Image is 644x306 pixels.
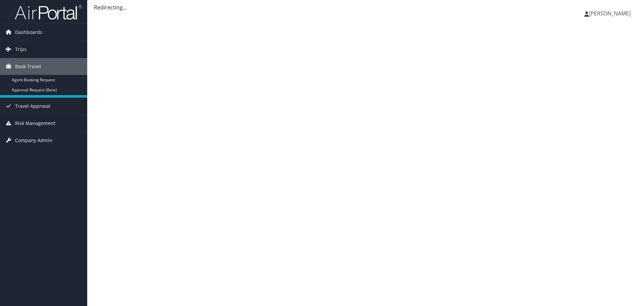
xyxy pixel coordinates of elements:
a: [PERSON_NAME] [584,3,637,24]
span: Book Travel [15,58,41,75]
span: Travel Approval [15,98,50,115]
span: Dashboards [15,24,42,41]
span: Trips [15,41,26,58]
span: Company Admin [15,132,52,149]
div: Redirecting... [94,3,637,11]
img: airportal-logo.png [15,4,82,20]
span: [PERSON_NAME] [589,10,631,17]
span: Risk Management [15,115,55,132]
